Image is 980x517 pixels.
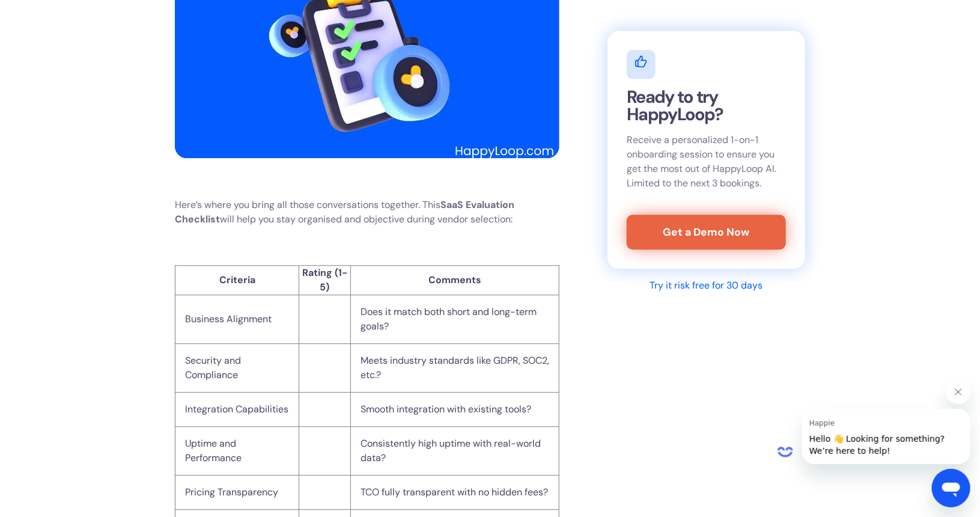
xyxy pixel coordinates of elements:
td: Uptime and Performance [175,427,299,476]
th: Comments [351,266,559,295]
td: Consistently high uptime with real-world data? [351,427,559,476]
div: Happie says "Hello 👋 Looking for something? We’re here to help!". Open messaging window to contin... [773,380,970,464]
iframe: no content [773,440,797,464]
iframe: Close message from Happie [946,380,970,404]
a: Get a Demo Now [627,215,785,249]
td: Business Alignment [175,295,299,344]
td: Pricing Transparency [175,476,299,510]
p: Here’s where you bring all those conversations together. This will help you stay organised and ob... [175,198,559,227]
td: Smooth integration with existing tools? [351,393,559,427]
td: TCO fully transparent with no hidden fees? [351,476,559,510]
h2: Ready to try HappyLoop? [627,89,785,124]
th: Criteria [175,266,299,295]
td: Does it match both short and long-term goals? [351,295,559,344]
div: Try it risk free for 30 days [650,279,763,293]
td: Meets industry standards like GDPR, SOC2, etc.? [351,344,559,393]
iframe: Button to launch messaging window [932,469,970,507]
th: Rating (1-5) [299,266,351,295]
td: Integration Capabilities [175,393,299,427]
p: ‍ [175,174,559,188]
td: Security and Compliance [175,344,299,393]
iframe: Message from Happie [802,409,970,464]
p: Receive a personalized 1-on-1 onboarding session to ensure you get the most out of HappyLoop AI. ... [627,133,785,191]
